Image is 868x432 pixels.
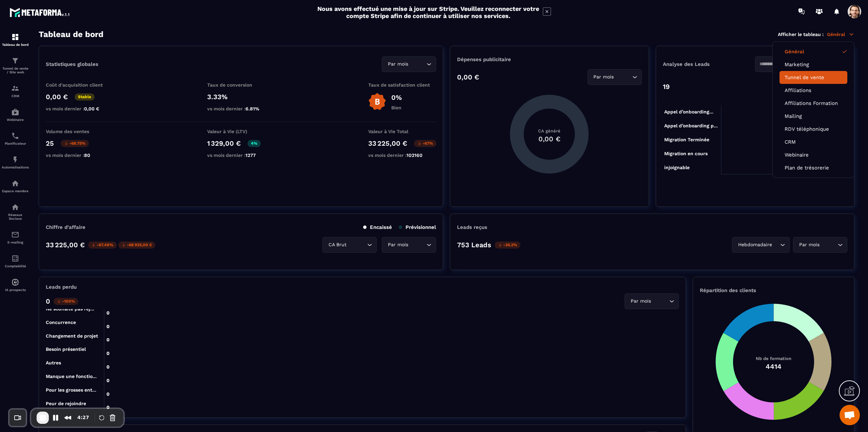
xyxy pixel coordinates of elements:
[46,224,85,230] p: Chiffre d’affaire
[368,139,407,147] p: 33 225,00 €
[46,320,76,325] tspan: Concurrence
[46,360,61,365] tspan: Autres
[46,284,77,290] p: Leads perdu
[2,198,29,226] a: social-networksocial-networkRéseaux Sociaux
[821,241,836,249] input: Search for option
[391,105,402,110] p: Bien
[652,298,668,305] input: Search for option
[245,106,259,111] span: 6.81%
[2,150,29,174] a: automationsautomationsAutomatisations
[46,129,114,134] p: Volume des ventes
[2,127,29,150] a: schedulerschedulerPlanificateur
[75,93,95,101] p: Stable
[785,49,842,55] a: Général
[2,174,29,198] a: automationsautomationsEspace membre
[46,401,86,407] tspan: Peur de rejoindre
[363,224,392,230] p: Encaissé
[785,139,842,145] a: CRM
[793,237,847,253] div: Search for option
[46,241,85,249] p: 33 225,00 €
[663,83,670,91] p: 19
[207,129,275,134] p: Valeur à Vie (LTV)
[207,106,275,111] p: vs mois dernier :
[663,61,755,67] p: Analyse des Leads
[410,60,425,68] input: Search for option
[11,179,19,187] img: automations
[248,140,261,147] p: 4%
[46,346,86,352] tspan: Besoin présentiel
[797,241,821,249] span: Par mois
[368,152,436,158] p: vs mois dernier :
[2,165,29,169] p: Automatisations
[207,93,275,101] p: 3.33%
[386,241,410,249] span: Par mois
[827,31,854,37] p: Général
[457,73,479,81] p: 0,00 €
[592,73,615,81] span: Par mois
[84,106,99,111] span: 0,00 €
[785,126,842,132] a: RDV téléphonique
[11,108,19,116] img: automations
[2,240,29,244] p: E-mailing
[46,61,98,67] p: Statistiques globales
[207,139,241,147] p: 1 329,00 €
[11,156,19,164] img: automations
[773,241,778,249] input: Search for option
[778,32,824,37] p: Afficher le tableau :
[2,118,29,122] p: Webinaire
[11,84,19,92] img: formation
[414,140,436,147] p: -67%
[732,237,790,253] div: Search for option
[382,56,436,72] div: Search for option
[588,69,642,85] div: Search for option
[11,231,19,239] img: email
[46,93,68,101] p: 0,00 €
[382,237,436,253] div: Search for option
[399,224,436,230] p: Prévisionnel
[664,109,713,115] tspan: Appel d’onboarding...
[39,30,103,39] h3: Tableau de bord
[664,165,689,170] tspan: injoignable
[664,137,709,143] tspan: Migration Terminée
[46,306,94,312] tspan: Ne souhaite pas rej...
[46,387,96,393] tspan: Pour les grosses ent...
[207,152,275,158] p: vs mois dernier :
[2,142,29,145] p: Planificateur
[61,140,89,147] p: -68.75%
[391,93,402,102] p: 0%
[2,43,29,47] p: Tableau de bord
[785,100,842,106] a: Affiliations Formation
[615,73,631,81] input: Search for option
[2,249,29,273] a: accountantaccountantComptabilité
[495,241,520,249] p: -36.2%
[9,6,71,18] img: logo
[11,203,19,211] img: social-network
[368,93,386,111] img: b-badge-o.b3b20ee6.svg
[2,28,29,52] a: formationformationTableau de bord
[2,67,29,74] p: Tunnel de vente / Site web
[759,60,836,68] input: Search for option
[457,56,642,62] p: Dépenses publicitaire
[84,152,90,158] span: 80
[317,5,539,19] h2: Nous avons effectué une mise à jour sur Stripe. Veuillez reconnecter votre compte Stripe afin de ...
[327,241,348,249] span: CA Brut
[736,241,773,249] span: Hebdomadaire
[840,405,860,425] a: Mở cuộc trò chuyện
[322,237,377,253] div: Search for option
[11,278,19,286] img: automations
[785,113,842,119] a: Mailing
[46,82,114,88] p: Coût d'acquisition client
[386,60,410,68] span: Par mois
[664,151,707,157] tspan: Migration en cours
[755,56,847,72] div: Search for option
[368,129,436,134] p: Valeur à Vie Total
[664,123,717,129] tspan: Appel d’onboarding p...
[245,152,256,158] span: 1277
[457,224,487,230] p: Leads reçus
[88,241,117,249] p: -67.48%
[2,226,29,249] a: emailemailE-mailing
[2,264,29,268] p: Comptabilité
[348,241,366,249] input: Search for option
[2,213,29,220] p: Réseaux Sociaux
[625,293,679,309] div: Search for option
